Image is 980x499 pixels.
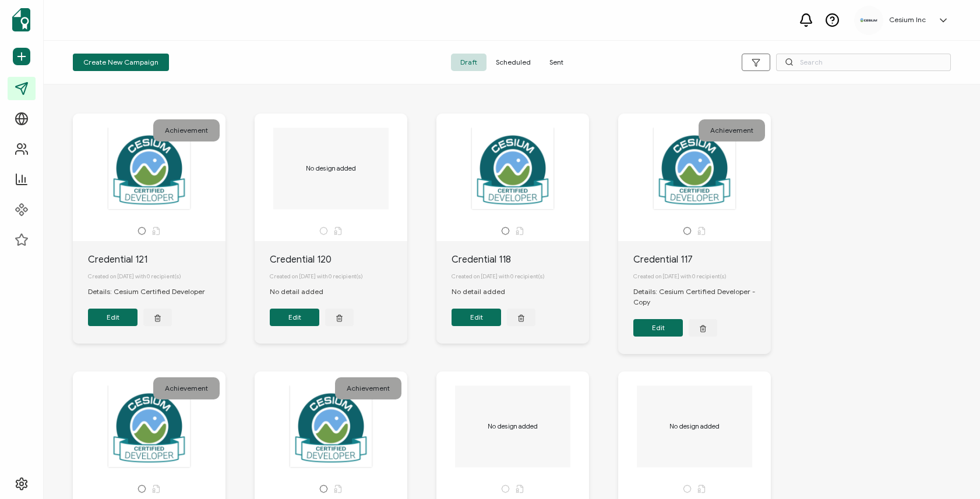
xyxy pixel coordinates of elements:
[699,119,765,141] div: Achievement
[88,267,225,286] div: Created on [DATE] with 0 recipient(s)
[776,54,951,71] input: Search
[73,54,169,71] button: Create New Campaign
[633,253,771,267] div: Credential 117
[88,253,225,267] div: Credential 121
[860,18,877,22] img: 1abc0e83-7b8f-4e95-bb42-7c8235cfe526.png
[88,286,217,297] div: Details: Cesium Certified Developer
[452,253,589,267] div: Credential 118
[270,286,335,297] div: No detail added
[270,267,407,286] div: Created on [DATE] with 0 recipient(s)
[83,59,158,66] span: Create New Campaign
[12,8,30,31] img: sertifier-logomark-colored.svg
[540,54,573,71] span: Sent
[153,377,220,399] div: Achievement
[487,54,540,71] span: Scheduled
[633,286,771,307] div: Details: Cesium Certified Developer - Copy
[270,253,407,267] div: Credential 120
[153,119,220,141] div: Achievement
[452,267,589,286] div: Created on [DATE] with 0 recipient(s)
[451,54,487,71] span: Draft
[633,319,683,337] button: Edit
[889,16,926,24] h5: Cesium Inc
[452,309,501,326] button: Edit
[922,443,980,499] iframe: Chat Widget
[88,309,138,326] button: Edit
[633,267,771,286] div: Created on [DATE] with 0 recipient(s)
[335,377,401,399] div: Achievement
[270,309,319,326] button: Edit
[452,286,517,297] div: No detail added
